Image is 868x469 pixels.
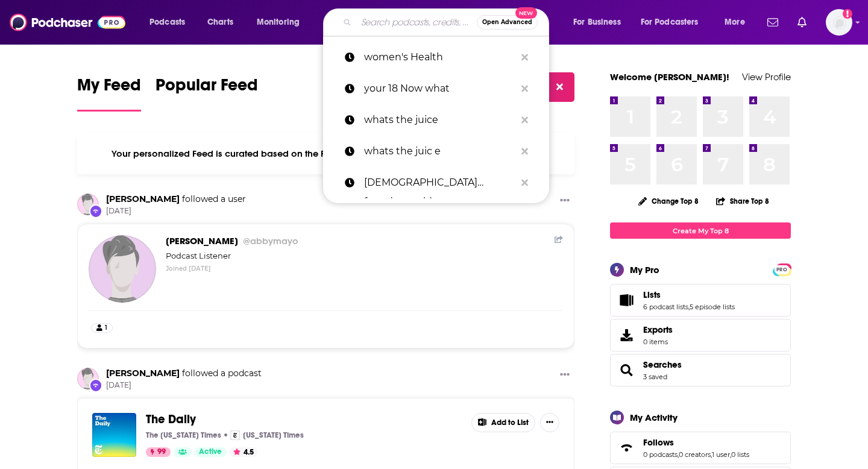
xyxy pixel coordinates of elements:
span: Logged in as abbymayo [826,9,852,36]
a: Abby Mayo [166,235,298,247]
a: Lists [614,292,638,309]
span: , [711,450,712,459]
span: Charts [207,14,233,31]
p: whats the juic e [364,136,515,167]
div: My Activity [630,412,678,423]
span: Exports [614,327,638,344]
span: followed [182,368,218,379]
button: Share Top 8 [715,189,770,213]
a: The Daily [146,413,196,426]
button: Show More Button [555,368,574,383]
p: whats the juice [364,104,515,136]
p: female founder world [364,167,515,198]
button: 4.5 [230,447,257,457]
div: New Follow [89,379,102,392]
a: Charts [200,13,241,32]
a: 3 saved [643,373,667,381]
p: women's Health [364,42,515,73]
span: PRO [775,265,789,274]
span: [DATE] [106,206,246,216]
img: amandagibson [77,368,99,389]
a: Show notifications dropdown [763,12,783,33]
a: amandagibson [106,368,180,379]
button: Add to List [471,413,535,432]
div: New Follow [89,204,102,218]
a: whats the juice [323,104,549,136]
span: Exports [643,324,673,335]
a: Show notifications dropdown [793,12,811,33]
a: Lists [643,289,735,300]
a: 1 [91,323,113,333]
a: Follows [643,437,749,448]
button: Show More Button [540,413,559,432]
h3: a podcast [106,368,262,379]
span: New [515,7,537,19]
h3: a user [106,194,246,205]
a: women's Health [323,42,549,73]
a: Searches [643,359,682,370]
a: Searches [614,362,638,379]
span: Monitoring [257,14,300,31]
a: Follows [614,439,638,456]
span: My Feed [77,75,141,102]
span: 0 items [643,338,673,346]
a: [DEMOGRAPHIC_DATA] founder world [323,167,549,198]
span: 99 [157,446,166,458]
span: [PERSON_NAME] [166,235,298,247]
span: 1 [105,322,107,334]
span: , [730,450,731,459]
a: View Profile [742,71,791,83]
a: your 18 Now what [323,73,549,104]
img: Abby Mayo [89,235,156,303]
a: Share Button [555,235,563,244]
button: open menu [716,13,760,32]
svg: Add a profile image [843,9,852,19]
a: Popular Feed [156,75,258,112]
span: , [678,450,679,459]
span: Searches [610,354,791,386]
a: 99 [146,447,171,457]
div: Your personalized Feed is curated based on the Podcasts, Creators, Users, and Lists that you Follow. [77,133,574,174]
span: For Podcasters [641,14,699,31]
a: 6 podcast lists [643,303,688,311]
span: Follows [643,437,674,448]
img: The Daily [92,413,136,457]
div: Podcast Listener [166,250,563,262]
button: open menu [565,13,636,32]
p: The [US_STATE] Times [146,430,221,440]
a: 1 user [712,450,730,459]
div: Joined [DATE] [166,265,563,272]
a: Active [194,447,227,457]
div: My Pro [630,264,659,275]
button: Open AdvancedNew [477,15,538,30]
img: Podchaser - Follow, Share and Rate Podcasts [10,11,125,34]
span: For Business [573,14,621,31]
a: 5 episode lists [690,303,735,311]
button: Show profile menu [826,9,852,36]
a: Exports [610,319,791,351]
a: 0 creators [679,450,711,459]
span: Active [199,446,222,458]
input: Search podcasts, credits, & more... [356,13,477,32]
p: [US_STATE] Times [243,430,304,440]
p: your 18 Now what [364,73,515,104]
button: open menu [248,13,315,32]
span: followed [182,194,218,204]
a: amandagibson [106,194,180,204]
button: Show More Button [555,194,574,209]
span: , [688,303,690,311]
span: Popular Feed [156,75,258,102]
div: Search podcasts, credits, & more... [335,8,561,36]
a: whats the juic e [323,136,549,167]
a: PRO [775,265,789,274]
button: Change Top 8 [631,194,706,209]
img: amandagibson [77,194,99,215]
a: 0 podcasts [643,450,678,459]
